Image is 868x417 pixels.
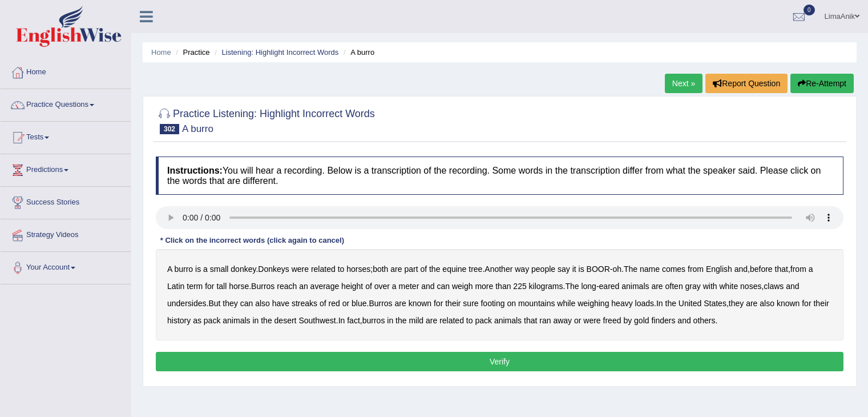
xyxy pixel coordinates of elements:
[369,299,392,308] b: Burros
[677,316,691,325] b: and
[156,106,375,134] h2: Practice Listening: Highlight Incorrect Words
[255,299,270,308] b: also
[409,299,431,308] b: known
[529,282,563,291] b: kilograms
[193,316,201,325] b: as
[565,282,579,291] b: The
[434,299,443,308] b: for
[574,316,581,325] b: or
[156,352,843,371] button: Verify
[365,282,372,291] b: of
[362,316,385,325] b: burros
[395,299,406,308] b: are
[261,316,272,325] b: the
[329,299,340,308] b: red
[258,264,289,274] b: Donkeys
[760,299,774,308] b: also
[507,299,516,308] b: on
[802,299,811,308] b: for
[373,264,388,274] b: both
[651,316,675,325] b: finders
[621,282,649,291] b: animals
[790,264,806,274] b: from
[347,316,360,325] b: fact
[277,282,297,291] b: reach
[1,57,131,85] a: Home
[688,264,704,274] b: from
[703,282,717,291] b: with
[439,316,464,325] b: related
[426,316,437,325] b: are
[624,264,637,274] b: The
[167,316,191,325] b: history
[223,299,237,308] b: they
[704,299,726,308] b: States
[485,264,512,274] b: Another
[338,264,345,274] b: to
[599,282,620,291] b: eared
[420,264,427,274] b: of
[298,316,336,325] b: Southwest
[513,282,526,291] b: 225
[167,299,207,308] b: undersides
[404,264,418,274] b: part
[167,166,223,175] b: Instructions:
[203,264,208,274] b: a
[160,124,179,134] span: 302
[399,282,419,291] b: meter
[750,264,773,274] b: before
[804,5,815,15] span: 0
[463,299,478,308] b: sure
[445,299,461,308] b: their
[539,316,551,325] b: ran
[310,282,340,291] b: average
[651,282,663,291] b: are
[151,48,171,57] a: Home
[706,264,732,274] b: English
[174,264,193,274] b: burro
[346,264,370,274] b: horses
[1,122,131,150] a: Tests
[665,74,703,93] a: Next »
[656,299,663,308] b: In
[311,264,336,274] b: related
[693,316,716,325] b: others
[665,299,676,308] b: the
[156,235,349,246] div: * Click on the incorrect words (click again to cancel)
[524,316,537,325] b: that
[679,299,701,308] b: United
[1,252,131,280] a: Your Account
[387,316,393,325] b: in
[442,264,466,274] b: equine
[475,316,492,325] b: pack
[167,264,172,274] b: A
[623,316,632,325] b: by
[777,299,800,308] b: known
[210,264,229,274] b: small
[205,282,214,291] b: for
[156,157,843,195] h4: You will hear a recording. Below is a transcription of the recording. Some words in the transcrip...
[705,74,788,93] button: Report Question
[764,282,784,291] b: claws
[775,264,788,274] b: that
[390,264,402,274] b: are
[531,264,555,274] b: people
[341,282,363,291] b: height
[342,299,349,308] b: or
[746,299,757,308] b: are
[1,219,131,248] a: Strategy Videos
[320,299,326,308] b: of
[578,299,609,308] b: weighing
[338,316,345,325] b: In
[665,282,683,291] b: often
[395,316,406,325] b: the
[299,282,308,291] b: an
[557,299,575,308] b: while
[729,299,744,308] b: they
[640,264,660,274] b: name
[786,282,799,291] b: and
[167,282,184,291] b: Latin
[392,282,397,291] b: a
[583,316,600,325] b: were
[452,282,473,291] b: weigh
